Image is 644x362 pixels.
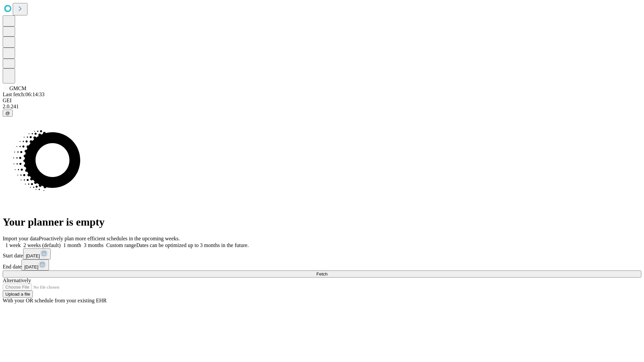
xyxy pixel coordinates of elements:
[3,98,641,104] div: GEI
[3,216,641,228] h1: Your planner is empty
[23,242,61,248] span: 2 weeks (default)
[3,298,107,303] span: With your OR schedule from your existing EHR
[24,264,38,269] span: [DATE]
[3,278,31,283] span: Alternatively
[106,242,136,248] span: Custom range
[9,85,26,91] span: GMCM
[84,242,104,248] span: 3 months
[3,248,641,259] div: Start date
[136,242,249,248] span: Dates can be optimized up to 3 months in the future.
[21,259,49,270] button: [DATE]
[316,271,327,277] span: Fetch
[3,236,39,241] span: Import your data
[63,242,81,248] span: 1 month
[3,291,33,298] button: Upload a file
[3,92,45,97] span: Last fetch: 06:14:33
[39,236,180,241] span: Proactively plan more efficient schedules in the upcoming weeks.
[26,253,40,258] span: [DATE]
[3,104,641,110] div: 2.0.241
[5,111,10,116] span: @
[3,110,13,117] button: @
[5,242,21,248] span: 1 week
[23,248,51,259] button: [DATE]
[3,259,641,270] div: End date
[3,270,641,278] button: Fetch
